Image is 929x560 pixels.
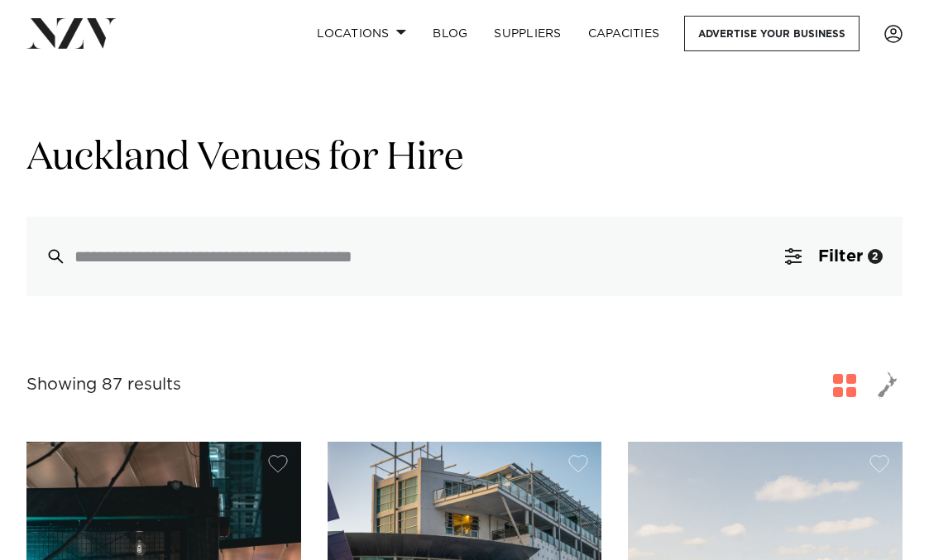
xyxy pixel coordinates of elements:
a: Locations [304,16,419,51]
div: Showing 87 results [26,372,181,398]
img: nzv-logo.png [26,18,117,48]
a: Advertise your business [684,16,860,51]
div: 2 [868,249,883,264]
a: SUPPLIERS [481,16,574,51]
button: Filter2 [765,217,903,296]
h1: Auckland Venues for Hire [26,133,903,184]
span: Filter [818,248,863,265]
a: Capacities [575,16,673,51]
a: BLOG [419,16,481,51]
